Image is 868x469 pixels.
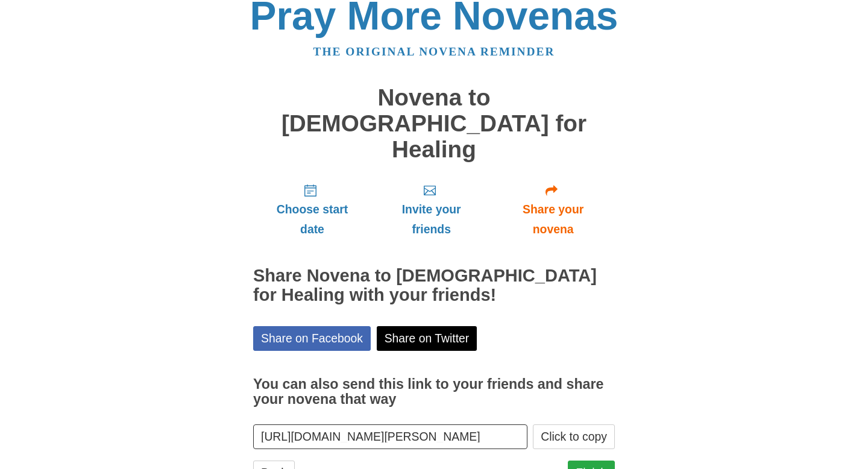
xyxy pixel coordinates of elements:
[253,85,615,162] h1: Novena to [DEMOGRAPHIC_DATA] for Healing
[491,174,615,246] a: Share your novena
[313,45,555,58] a: The original novena reminder
[371,174,491,246] a: Invite your friends
[253,326,371,351] a: Share on Facebook
[503,200,603,239] span: Share your novena
[383,200,479,239] span: Invite your friends
[253,174,371,246] a: Choose start date
[533,424,615,449] button: Click to copy
[377,326,477,351] a: Share on Twitter
[253,377,615,408] h3: You can also send this link to your friends and share your novena that way
[253,266,615,305] h2: Share Novena to [DEMOGRAPHIC_DATA] for Healing with your friends!
[265,200,359,239] span: Choose start date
